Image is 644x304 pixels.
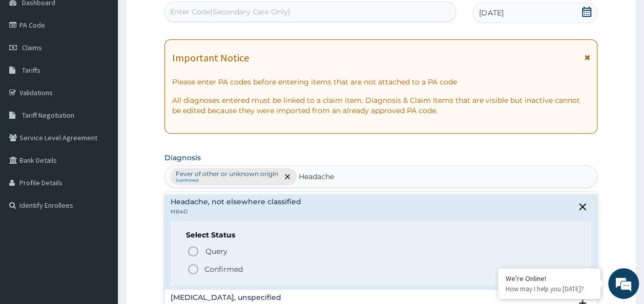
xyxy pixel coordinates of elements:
div: Minimize live chat window [168,5,193,30]
h6: Select Status [186,231,576,239]
p: Confirmed [204,264,243,274]
textarea: Type your message and hit 'Enter' [5,199,195,234]
p: All diagnoses entered must be linked to a claim item. Diagnosis & Claim Items that are visible bu... [172,95,590,116]
h4: [MEDICAL_DATA], unspecified [171,294,281,301]
span: Tariffs [22,66,40,75]
small: Confirmed [176,178,278,183]
p: MB4D [171,208,301,215]
span: We're online! [59,89,141,192]
h1: Important Notice [172,52,249,63]
i: close select status [576,201,589,213]
label: Diagnosis [164,153,201,163]
span: Query [205,246,227,256]
div: Enter Code(Secondary Care Only) [170,7,290,17]
i: status option query [187,245,199,257]
p: How may I help you today? [506,285,593,293]
div: Chat with us now [53,57,172,71]
span: remove selection option [283,172,292,181]
i: status option filled [187,263,199,275]
img: d_794563401_company_1708531726252_794563401 [19,51,41,77]
span: Claims [22,43,42,52]
span: Tariff Negotiation [22,111,74,120]
p: Please enter PA codes before entering items that are not attached to a PA code [172,77,590,87]
div: We're Online! [506,274,593,283]
span: [DATE] [479,8,503,18]
p: Fever of other or unknown origin [176,170,278,178]
h4: Headache, not elsewhere classified [171,198,301,206]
